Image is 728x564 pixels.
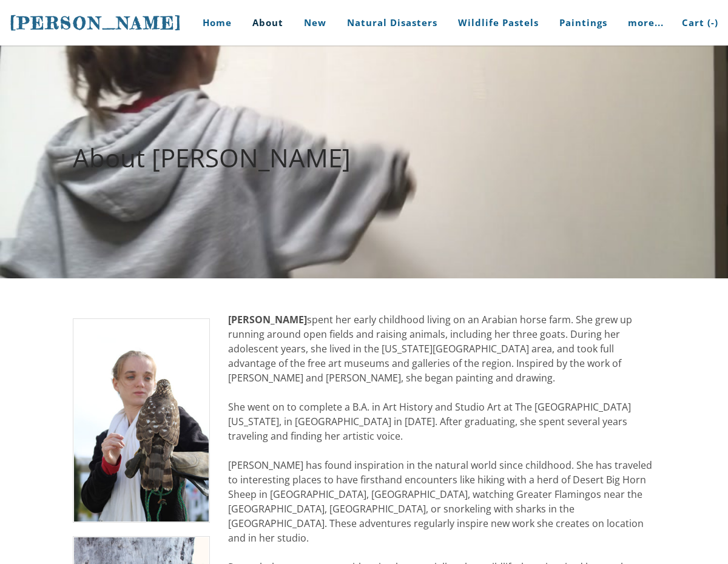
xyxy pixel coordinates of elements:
[73,318,210,523] img: Stephanie peters
[228,313,307,326] strong: [PERSON_NAME]
[73,140,351,175] font: About [PERSON_NAME]
[10,13,182,33] span: [PERSON_NAME]
[10,12,182,35] a: [PERSON_NAME]
[711,16,715,29] span: -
